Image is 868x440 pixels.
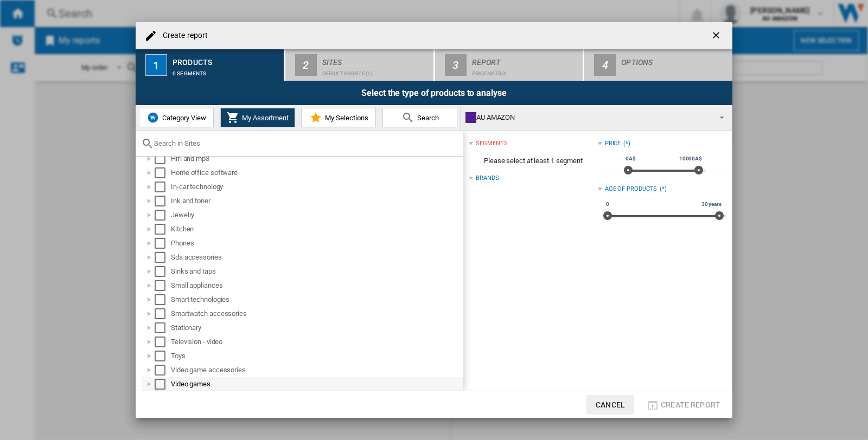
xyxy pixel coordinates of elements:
[171,379,462,390] div: Video games
[155,238,171,249] md-checkbox: Select
[171,337,462,347] div: Television - video
[171,210,462,221] div: Jewelry
[220,108,295,127] button: My Assortment
[469,151,597,171] span: Please select at least 1 segment
[155,210,171,221] md-checkbox: Select
[155,182,171,192] md-checkbox: Select
[155,351,171,361] md-checkbox: Select
[155,337,171,347] md-checkbox: Select
[155,252,171,263] md-checkbox: Select
[605,139,621,148] div: Price
[605,185,658,193] div: Age of products
[472,65,579,76] div: Price Matrix
[171,294,462,305] div: Smart technologies
[621,54,728,65] div: Options
[171,182,462,192] div: In-car technology
[136,81,732,105] div: Select the type of products to analyse
[155,224,171,235] md-checkbox: Select
[586,395,634,415] button: Cancel
[154,139,458,147] input: Search in Sites
[322,114,368,122] span: My Selections
[173,65,279,76] div: 0 segments
[173,54,279,65] div: Products
[155,153,171,164] md-checkbox: Select
[435,49,584,81] button: 3 Report Price Matrix
[711,30,724,43] ng-md-icon: getI18NText('BUTTONS.CLOSE_DIALOG')
[285,49,435,81] button: 2 Sites Default profile (1)
[171,196,462,206] div: Ink and toner
[382,108,457,127] button: Search
[295,54,317,76] div: 2
[678,154,704,163] span: 10000A$
[472,54,579,65] div: Report
[136,49,285,81] button: 1 Products 0 segments
[445,54,467,76] div: 3
[155,365,171,376] md-checkbox: Select
[604,200,611,209] span: 0
[624,154,637,163] span: 0A$
[139,108,214,127] button: Category View
[146,111,159,124] img: wiser-icon-blue.png
[239,114,289,122] span: My Assortment
[171,280,462,291] div: Small appliances
[155,294,171,305] md-checkbox: Select
[171,252,462,263] div: Sda accessories
[159,114,206,122] span: Category View
[145,54,167,76] div: 1
[171,238,462,249] div: Phones
[171,153,462,164] div: Hifi and mp3
[171,351,462,361] div: Toys
[171,365,462,376] div: Video game accessories
[171,266,462,277] div: Sinks and taps
[155,322,171,333] md-checkbox: Select
[155,280,171,291] md-checkbox: Select
[414,114,439,122] span: Search
[584,49,732,81] button: 4 Options
[661,400,720,409] span: Create report
[155,167,171,178] md-checkbox: Select
[643,395,724,415] button: Create report
[171,322,462,333] div: Stationary
[465,110,710,125] div: AU AMAZON
[155,196,171,206] md-checkbox: Select
[301,108,376,127] button: My Selections
[171,167,462,178] div: Home office software
[476,174,499,183] div: Brands
[706,25,728,47] button: getI18NText('BUTTONS.CLOSE_DIALOG')
[476,139,507,148] div: segments
[700,200,723,209] span: 30 years
[155,266,171,277] md-checkbox: Select
[155,308,171,319] md-checkbox: Select
[594,54,616,76] div: 4
[171,224,462,235] div: Kitchen
[322,54,429,65] div: Sites
[157,30,208,41] h4: Create report
[155,379,171,390] md-checkbox: Select
[171,308,462,319] div: Smartwatch accessories
[322,65,429,76] div: Default profile (1)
